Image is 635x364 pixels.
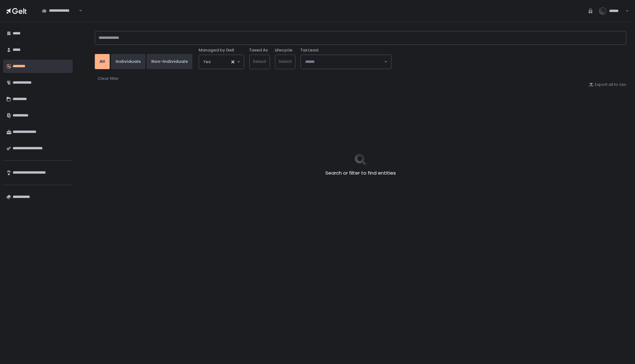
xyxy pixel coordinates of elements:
span: Managed by Gelt [199,47,234,53]
div: Individuals [116,59,141,64]
span: Tax Lead [300,47,318,53]
input: Search for option [42,14,78,20]
div: Search for option [301,55,391,69]
div: Search for option [199,55,244,69]
div: All [100,59,105,64]
button: Export all to csv [589,82,626,87]
div: Search for option [38,4,82,18]
span: Yes [203,59,211,65]
span: Select [253,58,266,64]
label: Lifecycle [275,47,293,53]
div: Clear filter [98,76,119,81]
button: Clear filter [97,75,119,82]
input: Search for option [211,59,231,65]
button: Clear Selected [231,60,234,63]
button: All [95,54,110,69]
button: Non-Individuals [147,54,192,69]
button: Individuals [111,54,145,69]
label: Taxed As [249,47,268,53]
h2: Search or filter to find entities [325,170,396,177]
input: Search for option [305,59,384,65]
span: Select [279,58,292,64]
div: Non-Individuals [151,59,188,64]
